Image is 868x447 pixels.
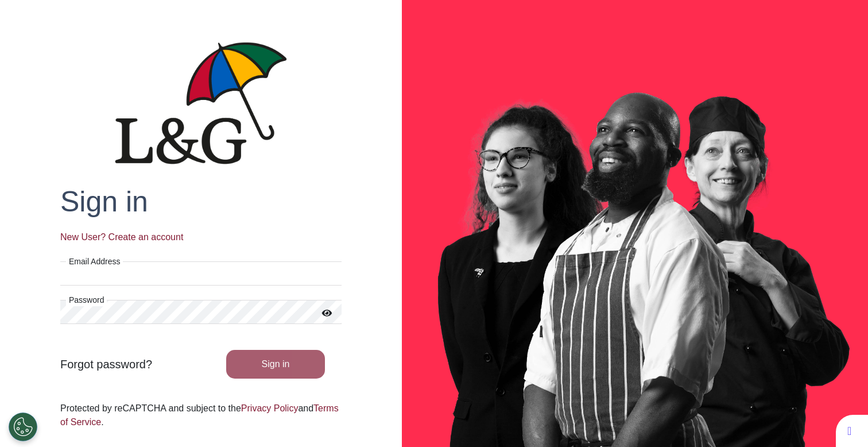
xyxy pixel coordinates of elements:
[115,42,287,164] img: company logo
[60,184,342,219] h2: Sign in
[60,230,342,244] div: New User? Create an account
[226,350,325,379] button: Sign in
[9,413,37,441] button: Open Preferences
[52,356,201,373] div: Forgot password?
[241,403,299,413] a: Privacy Policy
[66,294,107,306] label: Password
[60,402,342,429] div: Protected by reCAPTCHA and subject to the and .
[66,256,123,268] label: Email Address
